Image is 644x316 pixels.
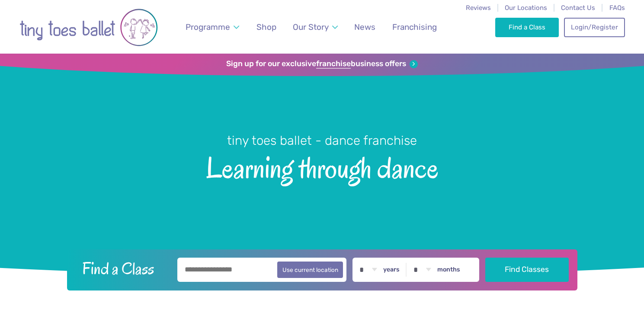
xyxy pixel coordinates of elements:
[277,262,343,278] button: Use current location
[227,133,417,148] small: tiny toes ballet - dance franchise
[609,4,625,12] a: FAQs
[256,22,276,32] span: Shop
[388,17,441,37] a: Franchising
[316,59,351,69] strong: franchise
[226,59,418,69] a: Sign up for our exclusivefranchisebusiness offers
[564,18,625,37] a: Login/Register
[252,17,280,37] a: Shop
[186,22,230,32] span: Programme
[466,4,491,12] a: Reviews
[288,17,342,37] a: Our Story
[181,17,243,37] a: Programme
[19,6,158,49] img: tiny toes ballet
[15,149,629,184] span: Learning through dance
[350,17,380,37] a: News
[561,4,595,12] a: Contact Us
[75,258,171,279] h2: Find a Class
[437,266,460,274] label: months
[354,22,375,32] span: News
[485,258,569,282] button: Find Classes
[505,4,547,12] a: Our Locations
[392,22,437,32] span: Franchising
[383,266,400,274] label: years
[495,18,559,37] a: Find a Class
[293,22,329,32] span: Our Story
